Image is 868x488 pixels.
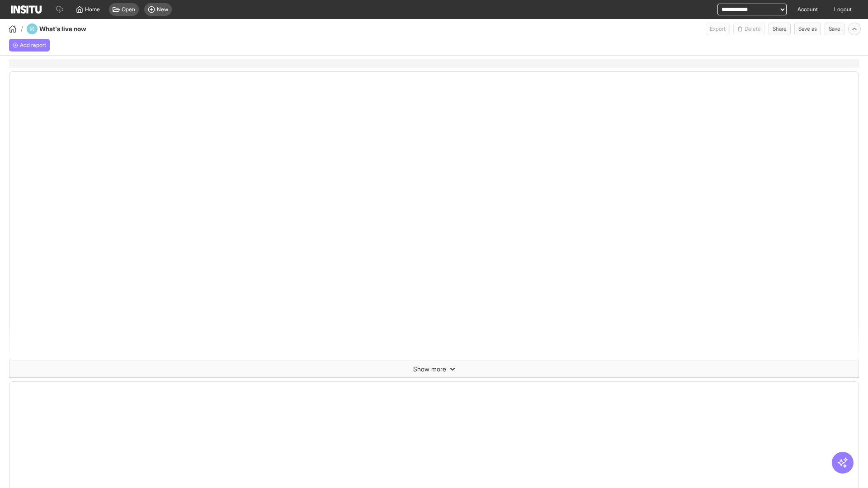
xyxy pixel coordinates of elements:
img: Logo [11,5,42,14]
span: Can currently only export from Insights reports. [706,23,730,35]
span: Add report [20,42,46,49]
span: Open [122,6,135,13]
h4: What's live now [39,24,101,33]
span: / [21,24,23,33]
button: Add report [9,39,50,52]
span: You cannot delete a preset report. [733,23,765,35]
span: Home [85,6,100,13]
button: Save [825,23,844,35]
button: Export [706,23,730,35]
button: Share [769,23,791,35]
button: / [7,23,23,34]
div: Add a report to get started [9,39,50,52]
span: New [157,6,168,13]
button: Show more [9,361,859,377]
span: Show more [413,365,446,374]
button: Save as [794,23,821,35]
button: Delete [733,23,765,35]
div: What's live now [27,23,101,34]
